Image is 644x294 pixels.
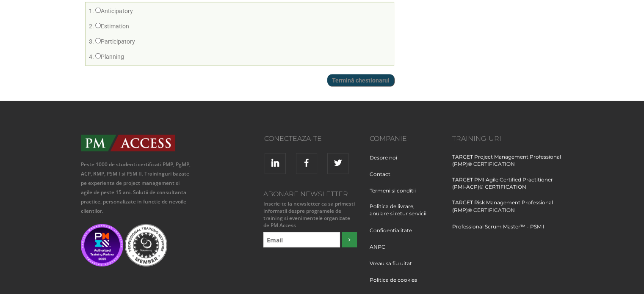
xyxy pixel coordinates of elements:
[95,38,101,44] input: Participatory
[89,8,94,14] span: 1.
[95,53,124,60] label: Planning
[81,224,123,267] img: PMI
[261,190,357,198] h3: Abonare Newsletter
[89,53,94,60] span: 4.
[125,224,167,267] img: Scrum
[370,243,392,259] a: ANPC
[89,23,94,30] span: 2.
[452,153,564,176] a: TARGET Project Management Professional (PMP)® CERTIFICATION
[81,160,192,216] p: Peste 1000 de studenti certificati PMP, PgMP, ACP, RMP, PSM I si PSM II. Traininguri bazate pe ex...
[370,203,439,225] a: Politica de livrare, anulare si retur servicii
[452,135,564,143] h3: Training-uri
[95,53,101,59] input: Planning
[370,187,422,203] a: Termeni si conditii
[261,200,357,229] small: Inscrie-te la newsletter ca sa primesti informatii despre programele de training si evenimentele ...
[370,170,397,186] a: Contact
[81,135,175,151] img: PMAccess
[95,8,133,14] label: Anticipatory
[95,38,135,45] label: Participatory
[452,199,564,222] a: TARGET Risk Management Professional (RMP)® CERTIFICATION
[95,23,129,30] label: Estimation
[370,135,439,143] h3: Companie
[89,38,94,45] span: 3.
[205,135,322,143] h3: Conecteaza-te
[263,232,340,247] input: Email
[452,223,544,239] a: Professional Scrum Master™ - PSM I
[370,154,404,170] a: Despre noi
[370,276,423,292] a: Politica de cookies
[95,23,101,28] input: Estimation
[370,227,418,242] a: Confidentialitate
[95,8,101,13] input: Anticipatory
[370,260,418,275] a: Vreau sa fiu uitat
[452,176,564,199] a: TARGET PMI Agile Certified Practitioner (PMI-ACP)® CERTIFICATION
[327,74,394,86] input: Termină chestionarul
